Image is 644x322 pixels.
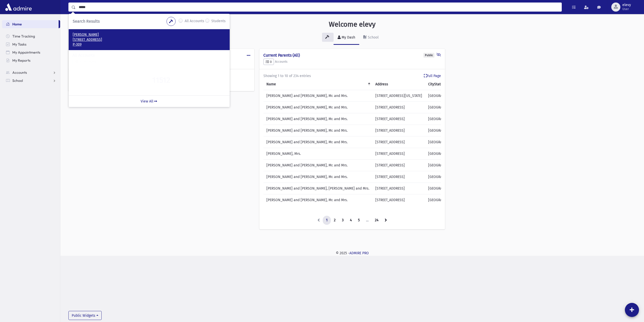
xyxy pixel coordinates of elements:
[73,37,226,42] p: [STREET_ADDRESS]
[425,113,463,125] td: [GEOGRAPHIC_DATA]
[263,148,372,160] td: [PERSON_NAME], Mrs.
[263,53,441,58] h4: Current Parents (All)
[263,90,372,102] td: [PERSON_NAME] and [PERSON_NAME], Mr. and Mrs.
[424,73,441,79] a: Full Page
[372,79,425,90] th: Address
[425,90,463,102] td: [GEOGRAPHIC_DATA]
[263,113,372,125] td: [PERSON_NAME] and [PERSON_NAME], Mr. and Mrs.
[372,136,425,148] td: [STREET_ADDRESS]
[263,79,372,90] th: Name
[339,216,347,225] a: 3
[349,251,369,255] a: ADMIRE PRO
[372,171,425,183] td: [STREET_ADDRESS]
[73,32,226,47] a: [PERSON_NAME] [STREET_ADDRESS] P-309
[425,148,463,160] td: [GEOGRAPHIC_DATA]
[12,22,22,26] span: Home
[2,56,60,64] a: My Reports
[263,59,441,65] h5: Accounts
[263,160,372,171] td: [PERSON_NAME] and [PERSON_NAME], Mr. and Mrs.
[372,160,425,171] td: [STREET_ADDRESS]
[185,18,204,24] label: All Accounts
[334,31,359,45] a: My Dash
[425,79,463,90] th: CityStateZip
[425,171,463,183] td: [GEOGRAPHIC_DATA]
[68,311,102,320] button: Public Widgets
[423,53,434,58] div: Public
[12,58,30,63] span: My Reports
[425,136,463,148] td: [GEOGRAPHIC_DATA]
[622,3,631,7] span: elevy
[263,136,372,148] td: [PERSON_NAME] and [PERSON_NAME], Mr. and Mrs.
[266,60,272,64] span: 0
[425,102,463,113] td: [GEOGRAPHIC_DATA]
[341,35,355,40] div: My Dash
[323,216,331,225] a: 1
[329,20,376,29] h3: Welcome elevy
[211,18,226,24] label: Students
[622,7,631,11] span: User
[4,2,33,12] img: AdmirePro
[372,148,425,160] td: [STREET_ADDRESS]
[2,77,60,85] a: School
[372,183,425,194] td: [STREET_ADDRESS]
[263,125,372,136] td: [PERSON_NAME] and [PERSON_NAME], Mr. and Mrs.
[372,194,425,206] td: [STREET_ADDRESS]
[263,59,274,65] button: 0
[331,216,339,225] a: 2
[263,183,372,194] td: [PERSON_NAME] and [PERSON_NAME], [PERSON_NAME] and Mrs.
[2,40,60,48] a: My Tasks
[425,160,463,171] td: [GEOGRAPHIC_DATA]
[359,31,383,45] a: School
[12,42,26,47] span: My Tasks
[12,70,27,75] span: Accounts
[2,20,59,28] a: Home
[425,194,463,206] td: [GEOGRAPHIC_DATA]
[2,48,60,56] a: My Appointments
[347,216,355,225] a: 4
[12,50,40,55] span: My Appointments
[372,102,425,113] td: [STREET_ADDRESS]
[68,251,636,256] div: © 2025 -
[2,68,60,77] a: Accounts
[69,95,230,107] a: View All
[2,32,60,40] a: Time Tracking
[263,73,441,79] div: Showing 1 to 10 of 234 entries
[425,125,463,136] td: [GEOGRAPHIC_DATA]
[12,78,23,83] span: School
[263,194,372,206] td: [PERSON_NAME] and [PERSON_NAME], Mr. and Mrs.
[367,35,379,40] div: School
[263,102,372,113] td: [PERSON_NAME] and [PERSON_NAME], Mr. and Mrs.
[372,113,425,125] td: [STREET_ADDRESS]
[76,3,561,12] input: Search
[73,19,100,24] span: Search Results
[425,183,463,194] td: [GEOGRAPHIC_DATA]
[263,171,372,183] td: [PERSON_NAME] and [PERSON_NAME], Mr. and Mrs.
[73,42,226,47] p: P-309
[372,90,425,102] td: [STREET_ADDRESS][US_STATE]
[12,34,35,39] span: Time Tracking
[355,216,363,225] a: 5
[73,32,226,37] p: [PERSON_NAME]
[372,125,425,136] td: [STREET_ADDRESS]
[372,216,382,225] a: 24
